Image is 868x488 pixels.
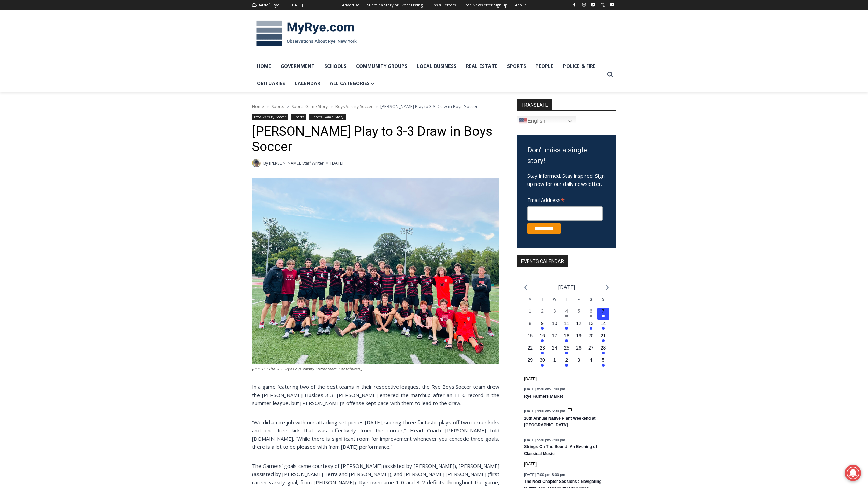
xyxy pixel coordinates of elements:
[590,308,592,314] time: 6
[527,193,603,205] label: Email Address
[590,327,592,330] em: Has events
[601,321,606,326] time: 14
[564,345,570,351] time: 25
[291,114,306,120] a: Sports
[565,308,568,314] time: 4
[541,352,544,354] em: Has events
[376,104,378,109] span: >
[252,178,499,364] img: (PHOTO: The 2025 Rye Boys Varsity Soccer team. Contributed.)
[412,58,461,75] a: Local Business
[527,172,606,188] p: Stay informed. Stay inspired. Sign up now for our daily newsletter.
[325,75,379,92] a: All Categories
[517,255,568,267] h2: Events Calendar
[276,58,320,75] a: Government
[597,308,609,320] button: 7 Has events
[548,344,561,357] button: 24
[536,297,548,308] div: Tuesday
[599,1,607,9] a: X
[330,79,374,87] span: All Categories
[290,75,325,92] a: Calendar
[527,145,606,166] h3: Don't miss a single story!
[573,344,585,357] button: 26
[541,298,543,301] span: T
[573,297,585,308] div: Friday
[548,297,561,308] div: Wednesday
[252,16,361,51] img: MyRye.com
[536,308,548,320] button: 2
[524,387,550,391] span: [DATE] 8:30 am
[601,333,606,338] time: 21
[527,345,533,351] time: 22
[585,308,597,320] button: 6 Has events
[540,333,545,338] time: 16
[540,345,545,351] time: 23
[531,58,558,75] a: People
[558,58,601,75] a: Police & Fire
[524,320,536,332] button: 8
[269,160,324,166] a: [PERSON_NAME], Staff Writer
[558,282,575,292] li: [DATE]
[335,104,373,109] a: Boys Varsity Soccer
[597,320,609,332] button: 14 Has events
[602,352,605,354] em: Has events
[541,321,544,326] time: 9
[524,387,565,391] time: -
[590,357,592,363] time: 4
[252,58,276,75] a: Home
[524,409,550,413] span: [DATE] 9:00 am
[573,357,585,369] button: 3
[252,383,499,407] p: In a game featuring two of the best teams in their respective leagues, the Rye Boys Soccer team d...
[551,472,565,476] span: 8:00 pm
[551,387,565,391] span: 1:00 pm
[580,1,588,9] a: Instagram
[524,472,550,476] span: [DATE] 7:00 pm
[602,315,605,317] em: Has events
[291,2,303,8] div: [DATE]
[570,1,578,9] a: Facebook
[541,364,544,367] em: Has events
[585,320,597,332] button: 13 Has events
[267,104,269,109] span: >
[548,320,561,332] button: 10
[597,332,609,344] button: 21 Has events
[529,298,531,301] span: M
[565,315,568,317] em: Has events
[602,308,605,314] time: 7
[524,438,565,442] time: -
[259,2,268,8] span: 64.92
[524,416,595,428] a: 16th Annual Native Plant Weekend at [GEOGRAPHIC_DATA]
[529,308,531,314] time: 1
[552,345,557,351] time: 24
[565,364,568,367] em: Has events
[252,104,264,109] a: Home
[602,364,605,367] em: Has events
[565,339,568,342] em: Has events
[573,308,585,320] button: 5
[524,332,536,344] button: 15
[561,344,573,357] button: 25 Has events
[252,114,289,120] a: Boys Varsity Soccer
[608,1,616,9] a: YouTube
[540,357,545,363] time: 30
[527,333,533,338] time: 15
[551,409,565,413] span: 5:30 pm
[597,344,609,357] button: 28 Has events
[564,333,570,338] time: 18
[292,104,328,109] span: Sports Game Story
[517,99,552,110] strong: TRANSLATE
[585,332,597,344] button: 20
[529,321,531,326] time: 8
[502,58,531,75] a: Sports
[330,104,333,109] span: >
[565,327,568,330] em: Has events
[524,409,566,413] time: -
[597,297,609,308] div: Sunday
[552,321,557,326] time: 10
[604,69,616,81] button: View Search Form
[320,58,351,75] a: Schools
[351,58,412,75] a: Community Groups
[330,160,343,166] time: [DATE]
[605,284,609,291] a: Next month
